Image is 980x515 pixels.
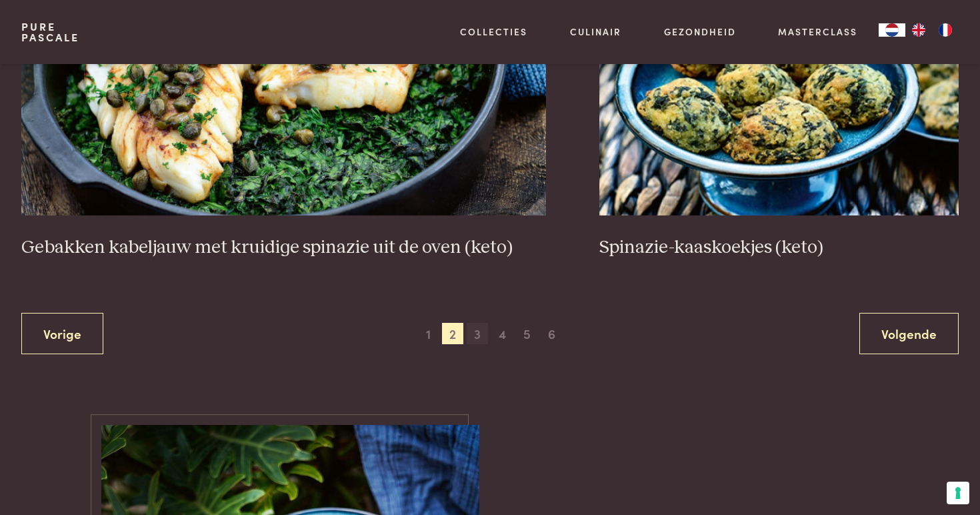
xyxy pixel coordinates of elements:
[467,323,488,344] span: 3
[460,25,527,39] a: Collecties
[21,313,103,355] a: Vorige
[442,323,463,344] span: 2
[932,23,959,37] a: FR
[905,23,959,37] ul: Language list
[879,23,905,37] a: NL
[879,23,905,37] div: Language
[879,23,959,37] aside: Language selected: Nederlands
[492,323,513,344] span: 4
[541,323,563,344] span: 6
[599,236,959,260] h3: Spinazie-kaaskoekjes (keto)
[21,21,79,43] a: PurePascale
[859,313,959,355] a: Volgende
[664,25,736,39] a: Gezondheid
[21,236,546,260] h3: Gebakken kabeljauw met kruidige spinazie uit de oven (keto)
[517,323,538,344] span: 5
[947,482,969,504] button: Uw voorkeuren voor toestemming voor trackingtechnologieën
[417,323,439,344] span: 1
[570,25,621,39] a: Culinair
[778,25,857,39] a: Masterclass
[905,23,932,37] a: EN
